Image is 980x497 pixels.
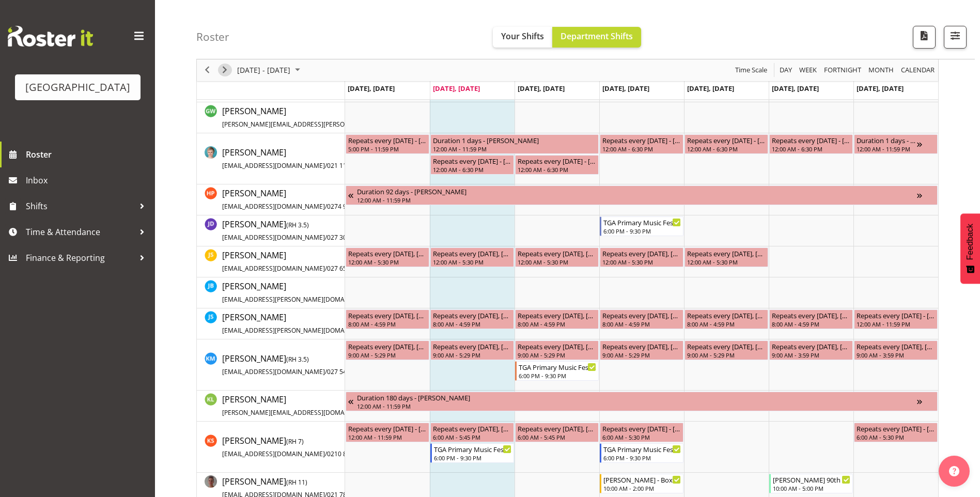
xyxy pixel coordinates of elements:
div: Jordan Sanft"s event - Repeats every monday, tuesday, wednesday, thursday, friday, saturday - Jor... [600,309,683,329]
div: 12:00 AM - 11:59 PM [857,145,917,153]
div: Kelly Shepherd"s event - TGA Primary Music Fest. Songs from Sunny Days Begin From Tuesday, August... [430,443,514,463]
span: [DATE], [DATE] [772,84,819,93]
span: [DATE], [DATE] [518,84,565,93]
div: Repeats every [DATE] - [PERSON_NAME] [857,310,935,320]
div: Katherine Madill"s event - TGA Primary Music Fest. Songs from Sunny Days Begin From Wednesday, Au... [515,361,599,381]
span: [PERSON_NAME] [222,188,366,211]
span: Feedback [966,224,975,260]
div: 8:00 AM - 4:59 PM [602,320,681,328]
div: Katherine Madill"s event - Repeats every monday, tuesday, wednesday, thursday, friday - Katherine... [346,340,429,360]
span: Time & Attendance [26,224,134,240]
div: Repeats every [DATE], [DATE], [DATE], [DATE], [DATE], [DATE] - [PERSON_NAME] [433,310,511,320]
div: 8:00 AM - 4:59 PM [772,320,850,328]
span: ( ) [286,437,304,446]
div: Katrina Luca"s event - Duration 180 days - Katrina Luca Begin From Friday, July 4, 2025 at 12:00:... [346,392,938,411]
button: Next [218,64,232,77]
span: [PERSON_NAME] [222,250,366,273]
span: Fortnight [823,64,862,77]
div: Repeats every [DATE] - [PERSON_NAME] [348,423,427,433]
div: 9:00 AM - 5:29 PM [433,351,511,359]
div: 6:00 PM - 9:30 PM [603,227,681,235]
div: 6:00 AM - 5:30 PM [602,433,681,441]
div: TGA Primary Music Fest. Songs from Sunny Days [603,444,681,454]
span: [PERSON_NAME] [222,219,366,242]
div: Repeats every [DATE], [DATE], [DATE], [DATE], [DATE] - [PERSON_NAME] [433,248,511,258]
span: [EMAIL_ADDRESS][DOMAIN_NAME] [222,161,325,170]
span: 027 544 5284 [327,367,366,376]
span: [EMAIL_ADDRESS][PERSON_NAME][DOMAIN_NAME] [222,326,374,335]
div: 12:00 AM - 6:30 PM [687,145,766,153]
span: 0274 916 019 [327,202,366,211]
span: Shifts [26,198,134,214]
div: 12:00 AM - 11:59 PM [433,145,596,153]
td: Jordan Bailey resource [197,277,345,308]
span: [DATE], [DATE] [602,84,649,93]
span: 021 114 9778 [327,161,366,170]
div: 9:00 AM - 5:29 PM [348,351,427,359]
div: Repeats every [DATE], [DATE] - [PERSON_NAME] [518,423,596,433]
div: Hanna Peters"s event - Repeats every friday - Hanna Peters Begin From Friday, August 29, 2025 at ... [685,134,768,154]
div: 8:00 AM - 4:59 PM [348,320,427,328]
div: Repeats every [DATE], [DATE], [DATE], [DATE], [DATE], [DATE] - [PERSON_NAME] [687,310,766,320]
div: TGA Primary Music Fest. Songs from Sunny Days [603,217,681,227]
div: Repeats every [DATE], [DATE], [DATE], [DATE], [DATE], [DATE] - [PERSON_NAME] [602,310,681,320]
td: Katherine Madill resource [197,339,345,391]
div: Jody Smart"s event - Repeats every monday, tuesday, wednesday, thursday, friday - Jody Smart Begi... [430,247,514,267]
span: Finance & Reporting [26,250,134,266]
span: [EMAIL_ADDRESS][DOMAIN_NAME] [222,449,325,458]
span: ( ) [286,478,307,487]
div: Repeats every [DATE], [DATE], [DATE], [DATE], [DATE], [DATE] - [PERSON_NAME] [518,310,596,320]
a: [PERSON_NAME](RH 7)[EMAIL_ADDRESS][DOMAIN_NAME]/0210 887 5149 [222,434,370,459]
span: ( ) [286,355,309,364]
button: Previous [200,64,214,77]
div: Katherine Madill"s event - Repeats every monday, tuesday, wednesday, thursday, friday - Katherine... [515,340,599,360]
div: Lisa Camplin"s event - Mikes 90th birthday lunch Begin From Saturday, August 30, 2025 at 10:00:00... [769,474,853,493]
button: Download a PDF of the roster according to the set date range. [913,26,936,49]
div: TGA Primary Music Fest. Songs from Sunny Days [519,362,596,372]
div: Katherine Madill"s event - Repeats every monday, tuesday, wednesday, thursday, friday - Katherine... [600,340,683,360]
div: Repeats every [DATE], [DATE] - [PERSON_NAME] [857,341,935,351]
span: [DATE], [DATE] [687,84,734,93]
button: Fortnight [822,64,863,77]
div: Jordan Sanft"s event - Repeats every monday, tuesday, wednesday, thursday, friday, saturday - Jor... [685,309,768,329]
a: [PERSON_NAME][EMAIL_ADDRESS][PERSON_NAME][DOMAIN_NAME] [222,280,415,305]
span: [EMAIL_ADDRESS][DOMAIN_NAME] [222,367,325,376]
span: / [325,367,327,376]
span: [EMAIL_ADDRESS][DOMAIN_NAME] [222,264,325,273]
button: August 2025 [236,64,305,77]
div: Kelly Shepherd"s event - Repeats every thursday - Kelly Shepherd Begin From Thursday, August 28, ... [600,423,683,442]
h4: Roster [196,31,229,43]
button: Feedback - Show survey [960,213,980,284]
div: 10:00 AM - 2:00 PM [603,484,681,492]
div: Repeats every [DATE] - [PERSON_NAME] [772,135,850,145]
button: Your Shifts [493,27,552,48]
span: [PERSON_NAME][EMAIL_ADDRESS][PERSON_NAME][DOMAIN_NAME] [222,120,422,129]
span: / [325,202,327,211]
div: Hanna Peters"s event - Repeats every wednesday - Hanna Peters Begin From Wednesday, August 27, 20... [515,155,599,175]
div: Jody Smart"s event - Repeats every monday, tuesday, wednesday, thursday, friday - Jody Smart Begi... [685,247,768,267]
div: Repeats every [DATE] - [PERSON_NAME] [687,135,766,145]
span: [EMAIL_ADDRESS][PERSON_NAME][DOMAIN_NAME] [222,295,374,304]
div: Repeats every [DATE] - [PERSON_NAME] [857,423,935,433]
div: Repeats every [DATE], [DATE], [DATE], [DATE], [DATE], [DATE] - [PERSON_NAME] [772,310,850,320]
div: Repeats every [DATE] - [PERSON_NAME] [433,156,511,166]
span: [PERSON_NAME][EMAIL_ADDRESS][DOMAIN_NAME] [222,408,374,417]
td: Jacinta Derriman resource [197,215,345,246]
div: Repeats every [DATE], [DATE], [DATE], [DATE], [DATE] - [PERSON_NAME] [348,341,427,351]
button: Department Shifts [552,27,641,48]
span: [PERSON_NAME] [222,394,415,417]
span: Time Scale [734,64,768,77]
div: 6:00 AM - 5:45 PM [518,433,596,441]
span: RH 3.5 [288,355,307,364]
div: Repeats every [DATE], [DATE], [DATE], [DATE], [DATE] - [PERSON_NAME] [602,248,681,258]
a: [PERSON_NAME](RH 3.5)[EMAIL_ADDRESS][DOMAIN_NAME]/027 305 2027 [222,218,366,243]
div: 8:00 AM - 4:59 PM [433,320,511,328]
div: Repeats every [DATE], [DATE] - [PERSON_NAME] [772,341,850,351]
div: 12:00 AM - 11:59 PM [357,402,917,410]
span: [DATE] - [DATE] [236,64,291,77]
div: Duration 180 days - [PERSON_NAME] [357,392,917,402]
td: Jordan Sanft resource [197,308,345,339]
div: Repeats every [DATE], [DATE], [DATE], [DATE], [DATE] - [PERSON_NAME] [518,341,596,351]
div: 12:00 AM - 6:30 PM [433,165,511,174]
span: 027 656 2890 [327,264,366,273]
